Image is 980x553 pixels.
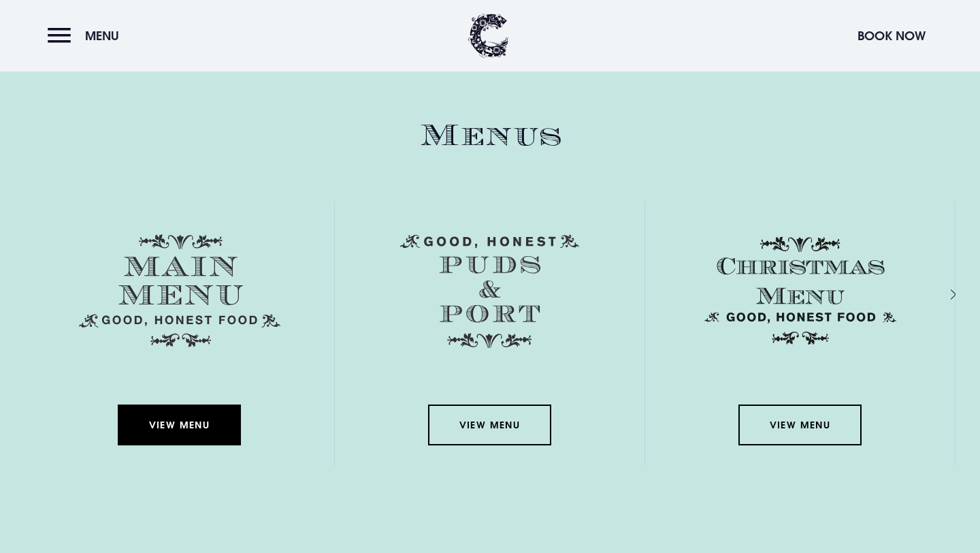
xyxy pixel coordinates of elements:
button: Menu [48,21,126,50]
img: Menu main menu [79,234,280,347]
h2: Menus [24,118,955,154]
img: Clandeboye Lodge [468,14,509,58]
span: Menu [85,28,119,44]
a: View Menu [738,405,861,445]
button: Book Now [851,21,932,50]
img: Menu puds and port [400,234,579,349]
div: Next slide [932,284,945,304]
a: View Menu [428,405,551,445]
a: View Menu [118,405,240,445]
img: Christmas Menu SVG [700,234,901,347]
